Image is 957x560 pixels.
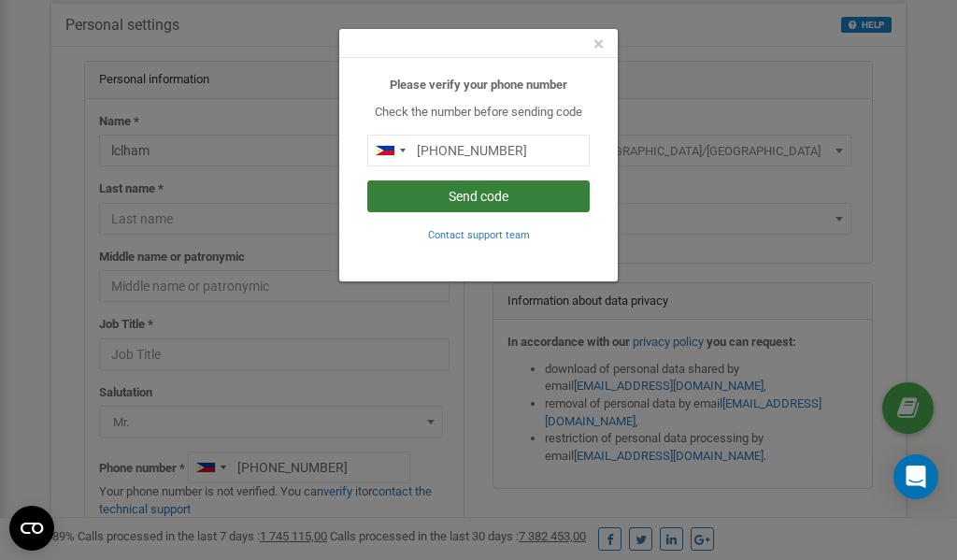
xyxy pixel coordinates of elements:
div: Open Intercom Messenger [893,454,938,499]
button: Close [593,35,604,54]
button: Open CMP widget [9,506,54,551]
button: Send code [367,180,590,212]
span: × [593,33,604,55]
input: 0905 123 4567 [367,135,590,166]
b: Please verify your phone number [390,78,567,92]
a: Contact support team [428,227,530,241]
div: Telephone country code [368,136,411,165]
small: Contact support team [428,229,530,241]
p: Check the number before sending code [367,104,590,122]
